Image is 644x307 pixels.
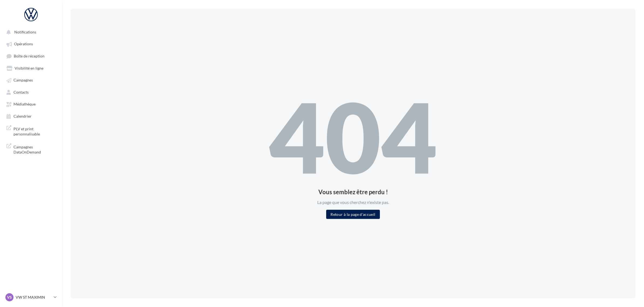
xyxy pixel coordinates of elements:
button: Notifications [3,27,57,37]
a: VS VW ST MAXIMIN [4,292,58,302]
div: La page que vous cherchez n'existe pas. [269,199,437,206]
a: Médiathèque [3,99,59,109]
a: Boîte de réception [3,51,59,61]
a: Contacts [3,87,59,97]
span: PLV et print personnalisable [13,125,56,137]
div: 404 [269,88,437,185]
span: Campagnes DataOnDemand [13,143,56,155]
a: Calendrier [3,111,59,121]
a: Visibilité en ligne [3,63,59,73]
button: Retour à la page d'accueil [326,210,380,219]
span: VS [7,295,12,300]
a: Opérations [3,39,59,49]
span: Visibilité en ligne [15,66,43,70]
span: Campagnes [13,78,33,83]
div: Vous semblez être perdu ! [269,189,437,195]
span: Boîte de réception [14,54,45,58]
a: Campagnes [3,75,59,85]
span: Contacts [13,90,29,94]
p: VW ST MAXIMIN [16,295,52,300]
span: Médiathèque [13,102,36,107]
span: Opérations [14,42,33,46]
a: Campagnes DataOnDemand [3,141,59,157]
a: PLV et print personnalisable [3,123,59,139]
span: Calendrier [13,114,32,118]
span: Notifications [14,30,36,34]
